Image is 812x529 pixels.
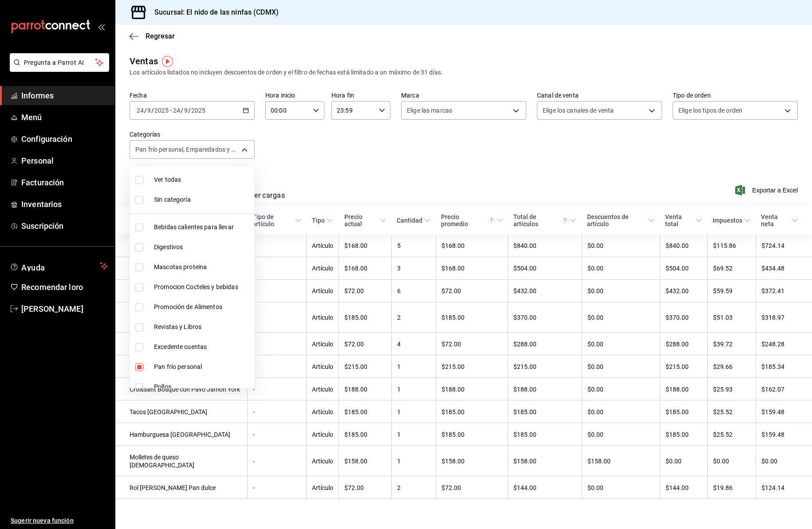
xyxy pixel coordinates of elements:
font: Digestivos [154,243,183,251]
font: Revistas y Libros [154,323,201,330]
font: Pan frío personal [154,363,202,370]
font: Promoción de Alimentos [154,303,222,310]
font: Promocion Cocteles y bebidas [154,283,238,290]
font: Sin categoría [154,196,191,203]
font: Excedente cuentas [154,343,207,350]
font: Ver todas [154,176,181,183]
font: Pollos [154,383,171,390]
font: Mascotas proteina [154,263,207,270]
font: Bebidas calientes para llevar [154,223,234,231]
img: Marcador de información sobre herramientas [162,56,173,67]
